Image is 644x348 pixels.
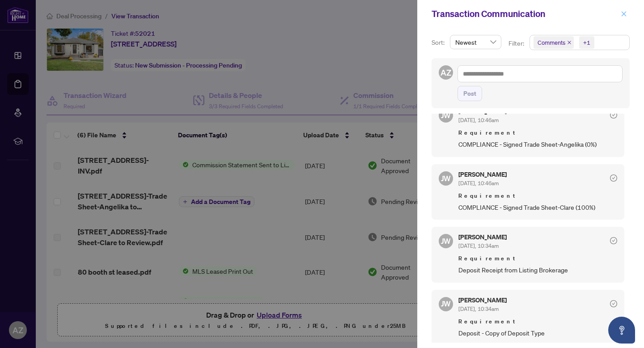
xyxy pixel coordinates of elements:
[458,202,617,212] span: COMPLIANCE - Signed Trade Sheet-Clare (100%)
[458,317,617,326] span: Requirement
[441,110,451,121] span: JW
[441,235,451,247] span: JW
[458,234,507,240] h5: [PERSON_NAME]
[608,317,635,344] button: Open asap
[458,254,617,263] span: Requirement
[458,306,499,312] span: [DATE], 10:34am
[441,66,451,79] span: AZ
[534,36,574,49] span: Comments
[621,11,627,17] span: close
[441,173,451,184] span: JW
[458,171,507,178] h5: [PERSON_NAME]
[458,328,617,338] span: Deposit - Copy of Deposit Type
[610,237,617,244] span: check-circle
[458,139,617,149] span: COMPLIANCE - Signed Trade Sheet-Angelika (0%)
[567,40,572,45] span: close
[458,117,499,123] span: [DATE], 10:46am
[610,111,617,119] span: check-circle
[458,128,617,137] span: Requirement
[610,300,617,307] span: check-circle
[441,298,451,310] span: JW
[432,38,446,47] p: Sort:
[583,38,590,47] div: +1
[432,7,618,21] div: Transaction Communication
[455,35,496,49] span: Newest
[458,265,617,275] span: Deposit Receipt from Listing Brokerage
[610,174,617,182] span: check-circle
[458,242,499,249] span: [DATE], 10:34am
[538,38,565,47] span: Comments
[458,86,482,101] button: Post
[458,180,499,187] span: [DATE], 10:46am
[458,297,507,303] h5: [PERSON_NAME]
[508,38,525,48] p: Filter:
[458,191,617,200] span: Requirement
